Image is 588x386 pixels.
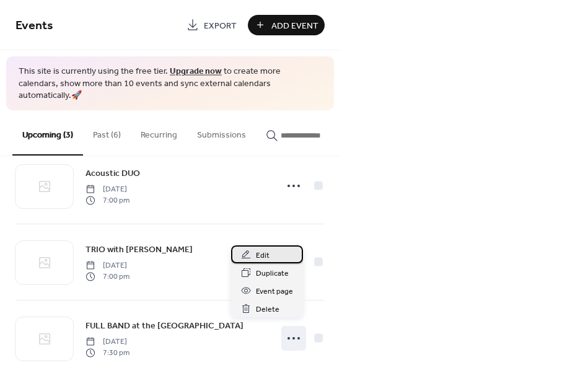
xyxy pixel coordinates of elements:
[83,110,131,154] button: Past (6)
[256,249,270,262] span: Edit
[86,242,193,257] a: TRIO with [PERSON_NAME]
[86,348,129,359] span: 7:30 pm
[256,303,279,316] span: Delete
[86,318,244,333] a: FULL BAND at the [GEOGRAPHIC_DATA]
[187,110,256,154] button: Submissions
[180,15,243,35] a: Export
[86,166,140,180] a: Acoustic DUO
[271,19,318,32] span: Add Event
[15,14,53,38] span: Events
[86,167,140,180] span: Acoustic DUO
[248,15,325,35] button: Add Event
[86,243,193,256] span: TRIO with [PERSON_NAME]
[86,260,129,271] span: [DATE]
[19,66,322,102] span: This site is currently using the free tier. to create more calendars, show more than 10 events an...
[86,183,129,195] span: [DATE]
[170,63,222,80] a: Upgrade now
[86,336,129,347] span: [DATE]
[12,110,83,156] button: Upcoming (3)
[256,285,293,298] span: Event page
[256,267,289,280] span: Duplicate
[204,19,237,32] span: Export
[86,271,129,283] span: 7:00 pm
[131,110,187,154] button: Recurring
[86,195,129,206] span: 7:00 pm
[86,319,244,332] span: FULL BAND at the [GEOGRAPHIC_DATA]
